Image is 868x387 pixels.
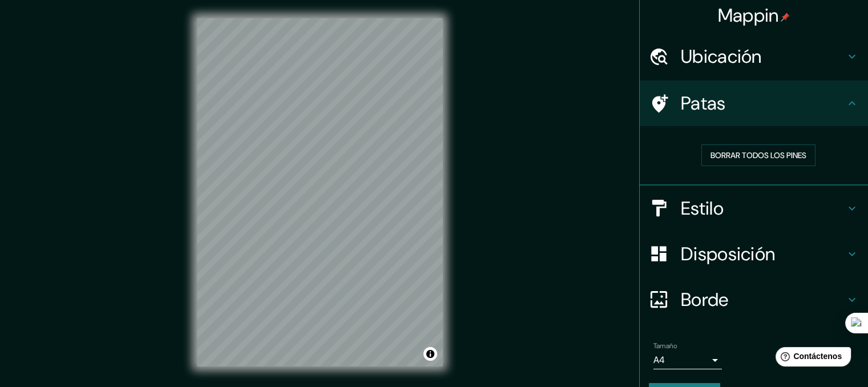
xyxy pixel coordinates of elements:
[681,288,729,312] font: Borde
[640,231,868,277] div: Disposición
[423,347,437,361] button: Activar o desactivar atribución
[653,351,722,369] div: A4
[681,91,726,115] font: Patas
[718,3,779,27] font: Mappin
[701,144,815,166] button: Borrar todos los pines
[197,18,443,366] canvas: Mapa
[681,196,724,220] font: Estilo
[640,80,868,126] div: Patas
[681,242,775,266] font: Disposición
[640,34,868,79] div: Ubicación
[766,342,855,374] iframe: Lanzador de widgets de ayuda
[781,13,790,22] img: pin-icon.png
[653,341,677,350] font: Tamaño
[710,150,806,160] font: Borrar todos los pines
[653,354,665,366] font: A4
[640,277,868,322] div: Borde
[681,45,762,68] font: Ubicación
[640,186,868,231] div: Estilo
